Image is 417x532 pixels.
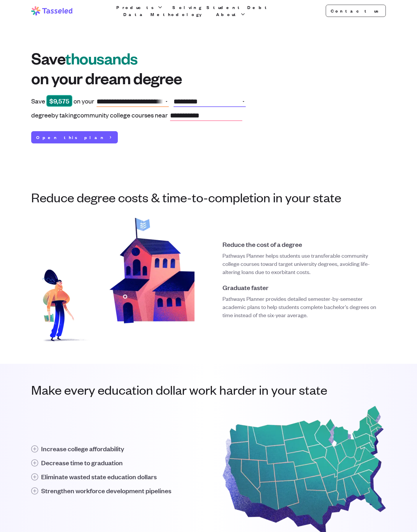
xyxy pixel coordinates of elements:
span: taking [59,111,77,119]
button: Decrease time to graduation [31,458,195,467]
span: $ 9,575 [46,95,72,107]
h5: Reduce the cost of a degree [222,240,386,249]
span: Open this plan [36,134,106,141]
p: Pathways Planner helps students use transferable community college courses toward target universi... [222,251,386,276]
span: on your dream degree [31,69,386,87]
button: Increase college affordability [31,444,195,453]
a: Contact us [326,5,386,17]
p: by community college courses near [31,111,168,119]
p: Save on your [31,97,94,105]
span: About [216,11,239,18]
a: Open this plan [31,131,118,143]
button: About [215,11,247,18]
h4: Strengthen workforce development pipelines [41,486,171,495]
span: degree [31,111,51,119]
button: Strengthen workforce development pipelines [31,486,195,495]
h3: Reduce degree costs & time-to-completion in your state [31,190,386,204]
h3: Make every education dollar work harder in your state [31,382,386,396]
h4: Eliminate wasted state education dollars [41,472,157,481]
h4: Decrease time to graduation [41,458,123,467]
span: Products [116,4,156,11]
a: Data Methodology [122,11,208,18]
button: Products [115,4,164,11]
button: Eliminate wasted state education dollars [31,472,195,481]
h4: Increase college affordability [41,444,124,453]
a: Solving Student Debt [171,4,271,11]
span: thousands [65,48,138,68]
img: Student walking towards school building [31,213,195,345]
h5: Graduate faster [222,283,386,292]
span: Save [31,50,386,67]
p: Pathways Planner provides detailed semester-by-semester academic plans to help students complete ... [222,294,386,319]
